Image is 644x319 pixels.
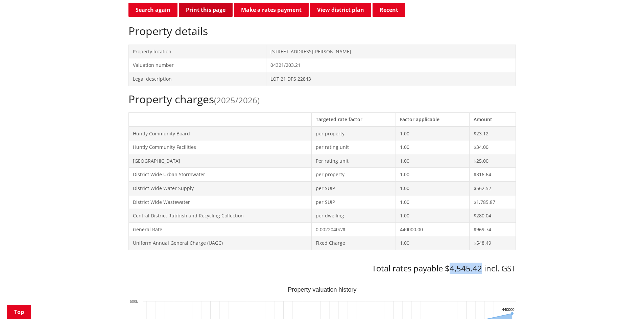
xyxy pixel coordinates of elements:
td: $25.00 [470,154,516,168]
td: 1.00 [396,181,470,195]
td: $562.52 [470,181,516,195]
td: per SUIP [311,181,396,195]
a: View district plan [310,3,371,17]
td: $34.00 [470,140,516,154]
td: Per rating unit [311,154,396,168]
td: per SUIP [311,195,396,209]
td: 1.00 [396,140,470,154]
path: Sunday, Jun 30, 12:00, 440,000. Capital Value. [511,312,514,315]
span: (2025/2026) [214,95,260,106]
td: per dwelling [311,209,396,223]
button: Recent [373,3,405,17]
td: 1.00 [396,195,470,209]
a: Search again [128,3,177,17]
a: Top [7,305,31,319]
td: $969.74 [470,222,516,236]
td: District Wide Water Supply [128,181,311,195]
text: 500k [130,299,138,303]
h3: Total rates payable $4,545.42 incl. GST [128,264,516,273]
td: per rating unit [311,140,396,154]
td: 1.00 [396,168,470,182]
td: per property [311,168,396,182]
td: $23.12 [470,127,516,140]
td: Huntly Community Facilities [128,140,311,154]
h2: Property details [128,25,516,37]
td: 0.0022040c/$ [311,222,396,236]
button: Print this page [179,3,233,17]
td: LOT 21 DPS 22843 [266,72,516,86]
th: Targeted rate factor [311,112,396,126]
td: per property [311,127,396,140]
text: 440000 [502,308,515,312]
td: 1.00 [396,209,470,223]
text: Property valuation history [288,286,356,293]
td: Valuation number [128,58,266,72]
td: Legal description [128,72,266,86]
td: $548.49 [470,236,516,250]
td: District Wide Urban Stormwater [128,168,311,182]
td: 1.00 [396,236,470,250]
td: $316.64 [470,168,516,182]
td: [STREET_ADDRESS][PERSON_NAME] [266,45,516,58]
th: Amount [470,112,516,126]
td: [GEOGRAPHIC_DATA] [128,154,311,168]
td: District Wide Wastewater [128,195,311,209]
td: 04321/203.21 [266,58,516,72]
td: 1.00 [396,127,470,140]
h2: Property charges [128,93,516,106]
td: Huntly Community Board [128,127,311,140]
td: 440000.00 [396,222,470,236]
td: Uniform Annual General Charge (UAGC) [128,236,311,250]
td: $1,785.87 [470,195,516,209]
td: Central District Rubbish and Recycling Collection [128,209,311,223]
td: Property location [128,45,266,58]
td: 1.00 [396,154,470,168]
th: Factor applicable [396,112,470,126]
td: General Rate [128,222,311,236]
a: Make a rates payment [234,3,309,17]
td: $280.04 [470,209,516,223]
td: Fixed Charge [311,236,396,250]
iframe: Messenger Launcher [613,291,637,315]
